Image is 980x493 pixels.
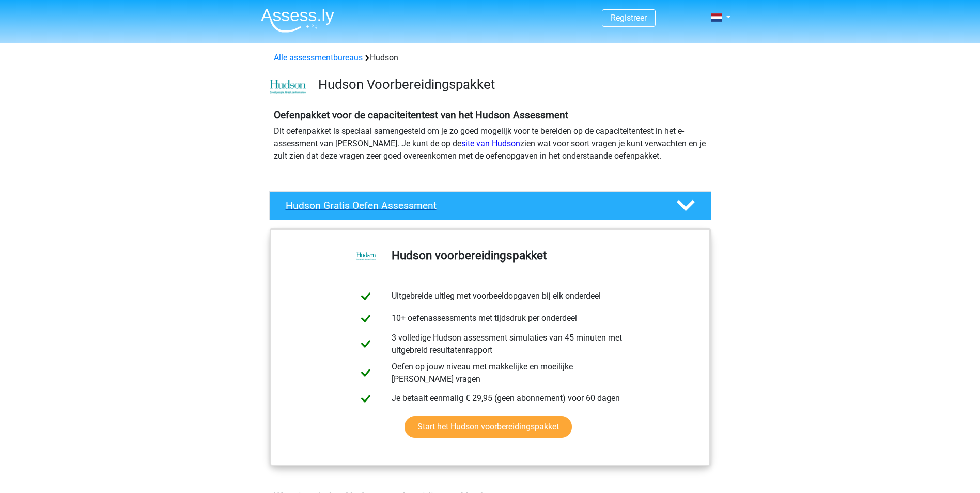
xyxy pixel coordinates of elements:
img: cefd0e47479f4eb8e8c001c0d358d5812e054fa8.png [270,80,306,94]
a: Alle assessmentbureaus [274,53,363,63]
b: Oefenpakket voor de capaciteitentest van het Hudson Assessment [274,109,568,121]
a: Start het Hudson voorbereidingspakket [405,416,572,438]
p: Dit oefenpakket is speciaal samengesteld om je zo goed mogelijk voor te bereiden op de capaciteit... [274,125,707,162]
h3: Hudson Voorbereidingspakket [318,76,703,93]
a: Registreer [611,13,647,23]
a: Hudson Gratis Oefen Assessment [265,191,715,220]
img: Assessly [261,8,334,33]
h4: Hudson Gratis Oefen Assessment [286,199,660,211]
div: Hudson [270,52,711,64]
a: site van Hudson [461,138,520,148]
